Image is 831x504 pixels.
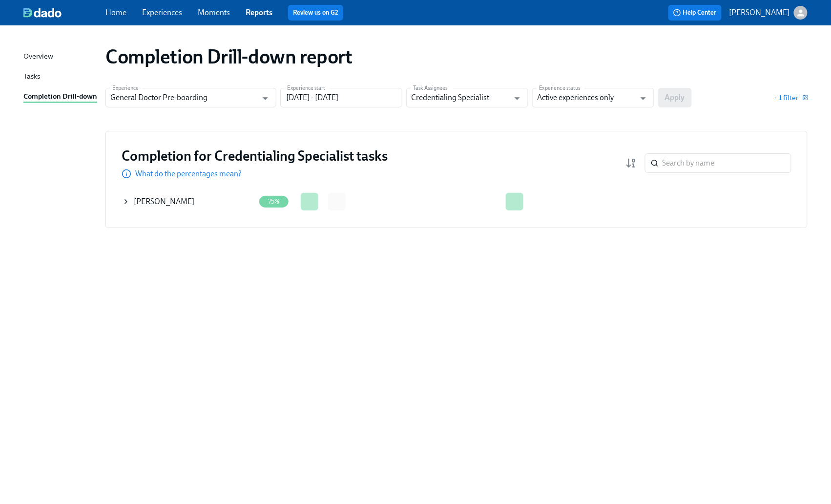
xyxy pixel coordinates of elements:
div: [PERSON_NAME] [122,192,255,211]
button: Open [510,91,525,106]
div: Completion Drill-down [23,91,97,103]
a: Experiences [142,8,182,17]
img: dado [23,8,62,18]
div: Tasks [23,71,40,83]
button: Open [636,91,651,106]
h1: Completion Drill-down report [105,45,353,68]
a: Moments [198,8,230,17]
span: 75% [262,198,286,205]
div: Overview [23,51,53,63]
a: Review us on G2 [293,8,338,18]
button: + 1 filter [773,93,808,103]
span: [PERSON_NAME] [134,197,194,206]
button: Help Center [668,5,722,21]
a: dado [23,8,105,18]
a: Tasks [23,71,98,83]
a: Overview [23,51,98,63]
button: Open [258,91,273,106]
h3: Completion for Credentialing Specialist tasks [122,147,388,165]
input: Search by name [663,153,791,173]
button: Review us on G2 [288,5,343,21]
a: Home [105,8,126,17]
p: [PERSON_NAME] [729,7,790,18]
a: Completion Drill-down [23,91,98,103]
a: Reports [246,8,272,17]
button: [PERSON_NAME] [729,6,808,20]
svg: Completion rate (low to high) [625,157,637,169]
p: What do the percentages mean? [135,168,242,179]
span: Help Center [673,8,717,18]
